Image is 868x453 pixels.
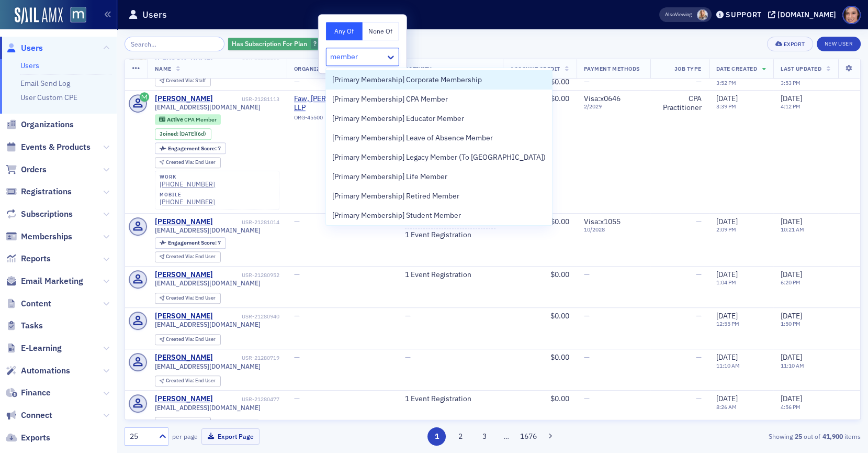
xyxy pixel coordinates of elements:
[166,160,216,165] div: End User
[21,432,50,444] span: Exports
[155,217,213,227] a: [PERSON_NAME]
[294,65,356,72] span: Organization Name
[130,431,153,442] div: 25
[21,365,70,377] span: Automations
[332,191,459,202] span: [Primary Membership] Retired Member
[6,410,52,421] a: Connect
[155,128,211,140] div: Joined: 2025-08-21 00:00:00
[168,239,218,246] span: Engagement Score :
[15,7,63,24] a: SailAMX
[179,130,196,137] span: [DATE]
[155,226,261,234] span: [EMAIL_ADDRESS][DOMAIN_NAME]
[184,116,217,123] span: CPA Member
[696,352,702,362] span: —
[21,141,91,153] span: Events & Products
[294,217,300,226] span: —
[784,41,805,47] div: Export
[155,404,261,412] span: [EMAIL_ADDRESS][DOMAIN_NAME]
[142,8,167,21] h1: Users
[716,394,738,403] span: [DATE]
[166,78,206,84] div: Staff
[294,76,300,86] span: —
[166,378,216,384] div: End User
[716,217,738,226] span: [DATE]
[160,180,215,188] a: [PHONE_NUMBER]
[405,352,411,362] span: —
[155,237,226,249] div: Engagement Score: 7
[155,103,261,111] span: [EMAIL_ADDRESS][DOMAIN_NAME]
[696,76,702,86] span: —
[21,253,51,264] span: Reports
[777,10,836,19] div: [DOMAIN_NAME]
[215,313,279,320] div: USR-21280940
[696,311,702,321] span: —
[584,352,590,362] span: —
[550,94,569,103] span: $0.00
[215,355,279,361] div: USR-21280719
[427,427,446,446] button: 1
[405,270,471,280] a: 1 Event Registration
[166,295,216,301] div: End User
[6,119,74,130] a: Organizations
[20,79,70,88] a: Email Send Log
[332,210,461,221] span: [Primary Membership] Student Member
[781,217,802,226] span: [DATE]
[332,74,482,85] span: [Primary Membership] Corporate Membership
[166,294,195,301] span: Created Via :
[155,375,221,386] div: Created Via: End User
[155,94,213,104] a: [PERSON_NAME]
[793,432,804,441] strong: 25
[584,217,621,226] span: Visa : x1055
[781,270,802,279] span: [DATE]
[294,394,300,403] span: —
[781,320,801,327] time: 1:50 PM
[294,270,300,279] span: —
[452,427,470,446] button: 2
[332,94,448,105] span: [Primary Membership] CPA Member
[665,11,675,18] div: Also
[550,76,569,86] span: $0.00
[781,352,802,362] span: [DATE]
[674,65,702,72] span: Job Type
[716,103,736,110] time: 3:39 PM
[155,362,261,370] span: [EMAIL_ADDRESS][DOMAIN_NAME]
[499,432,514,441] span: …
[6,365,70,377] a: Automations
[550,352,569,362] span: $0.00
[313,39,317,48] span: ?
[781,311,802,321] span: [DATE]
[21,298,51,310] span: Content
[584,103,643,110] span: 2 / 2029
[696,217,702,226] span: —
[215,219,279,226] div: USR-21281014
[172,432,198,441] label: per page
[405,230,471,240] a: 1 Event Registration
[767,37,813,51] button: Export
[6,275,83,287] a: Email Marketing
[820,432,844,441] strong: 41,900
[842,6,861,24] span: Profile
[363,22,399,40] button: None Of
[160,198,215,206] div: [PHONE_NUMBER]
[584,65,640,72] span: Payment Methods
[405,394,471,404] a: 1 Event Registration
[21,410,52,421] span: Connect
[70,7,86,23] img: SailAMX
[167,116,184,123] span: Active
[623,432,861,441] div: Showing out of items
[716,79,736,86] time: 3:52 PM
[475,427,493,446] button: 3
[155,65,172,72] span: Name
[716,270,738,279] span: [DATE]
[332,113,464,124] span: [Primary Membership] Educator Member
[155,353,213,362] a: [PERSON_NAME]
[294,114,390,125] div: ORG-45500
[716,279,736,286] time: 1:04 PM
[155,157,221,168] div: Created Via: End User
[155,270,213,280] div: [PERSON_NAME]
[550,394,569,403] span: $0.00
[726,10,762,19] div: Support
[6,298,51,310] a: Content
[155,312,213,321] a: [PERSON_NAME]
